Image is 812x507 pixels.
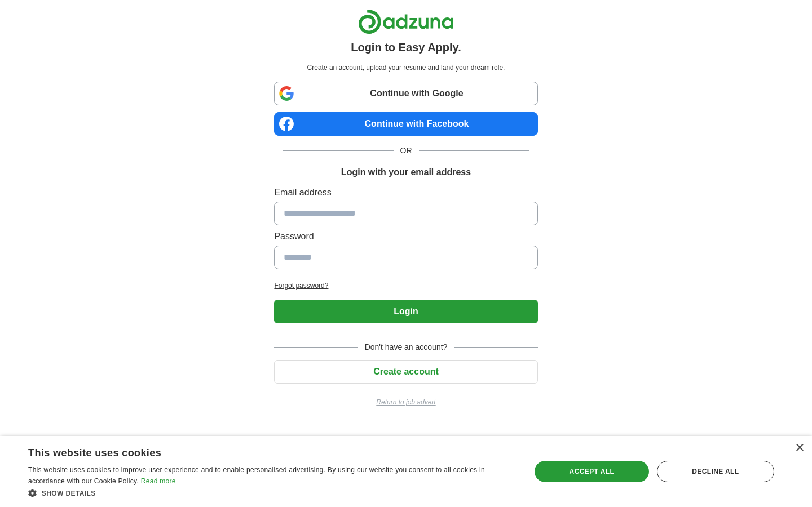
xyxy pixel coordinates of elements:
[141,477,176,485] a: Read more, opens a new window
[274,82,537,105] a: Continue with Google
[28,443,488,460] div: This website uses cookies
[341,166,471,179] h1: Login with your email address
[351,39,461,56] h1: Login to Easy Apply.
[274,300,537,323] button: Login
[274,112,537,136] a: Continue with Facebook
[274,360,537,384] button: Create account
[795,444,804,452] div: Close
[274,186,537,199] label: Email address
[28,466,485,485] span: This website uses cookies to improve user experience and to enable personalised advertising. By u...
[274,397,537,407] a: Return to job advert
[42,490,96,497] span: Show details
[358,341,454,353] span: Don't have an account?
[358,9,454,34] img: Adzuna logo
[274,230,537,243] label: Password
[274,367,537,376] a: Create account
[535,461,649,482] div: Accept all
[657,461,774,482] div: Decline all
[394,145,419,157] span: OR
[274,281,537,291] a: Forgot password?
[28,487,516,499] div: Show details
[276,63,535,73] p: Create an account, upload your resume and land your dream role.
